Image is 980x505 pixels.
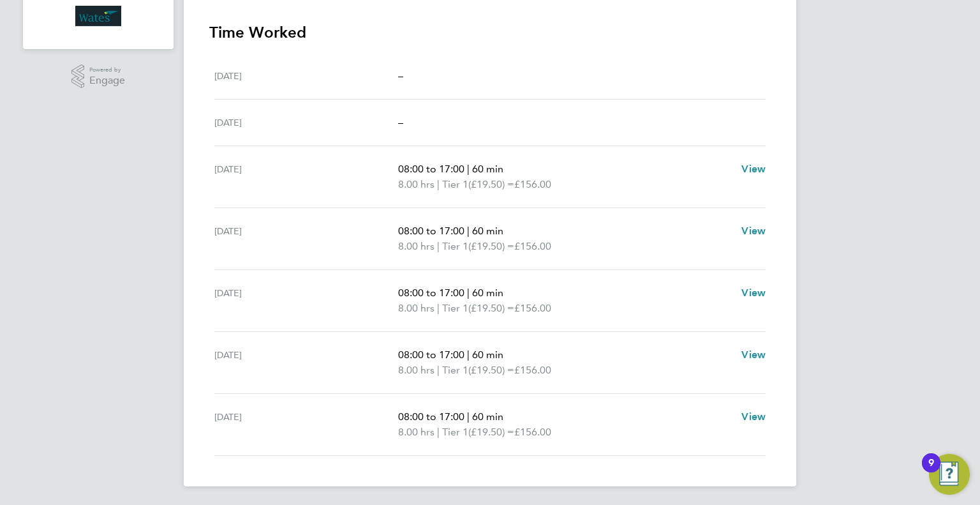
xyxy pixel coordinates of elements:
[442,301,468,316] span: Tier 1
[468,302,514,314] span: (£19.50) =
[398,240,434,252] span: 8.00 hrs
[437,426,440,438] span: |
[514,240,551,252] span: £156.00
[472,411,503,423] span: 60 min
[468,364,514,376] span: (£19.50) =
[214,347,398,378] div: [DATE]
[214,115,398,130] div: [DATE]
[398,178,434,190] span: 8.00 hrs
[472,225,503,237] span: 60 min
[214,409,398,440] div: [DATE]
[468,178,514,190] span: (£19.50) =
[472,163,503,175] span: 60 min
[741,409,766,425] a: View
[214,223,398,254] div: [DATE]
[214,285,398,316] div: [DATE]
[468,240,514,252] span: (£19.50) =
[398,70,403,82] span: –
[467,411,470,423] span: |
[514,178,551,190] span: £156.00
[514,364,551,376] span: £156.00
[467,287,470,299] span: |
[398,302,434,314] span: 8.00 hrs
[398,349,464,361] span: 08:00 to 17:00
[741,223,766,239] a: View
[38,6,158,26] a: Go to home page
[442,239,468,254] span: Tier 1
[467,163,470,175] span: |
[398,364,434,376] span: 8.00 hrs
[209,22,771,43] h3: Time Worked
[71,64,126,89] a: Powered byEngage
[437,178,440,190] span: |
[398,163,464,175] span: 08:00 to 17:00
[437,364,440,376] span: |
[442,425,468,440] span: Tier 1
[928,463,934,479] div: 9
[214,68,398,84] div: [DATE]
[741,287,766,299] span: View
[437,240,440,252] span: |
[437,302,440,314] span: |
[214,162,398,192] div: [DATE]
[514,426,551,438] span: £156.00
[472,349,503,361] span: 60 min
[442,363,468,378] span: Tier 1
[741,349,766,361] span: View
[398,116,403,128] span: –
[514,302,551,314] span: £156.00
[89,64,125,75] span: Powered by
[467,225,470,237] span: |
[398,225,464,237] span: 08:00 to 17:00
[472,287,503,299] span: 60 min
[75,6,121,26] img: wates-logo-retina.png
[468,426,514,438] span: (£19.50) =
[442,177,468,192] span: Tier 1
[741,163,766,175] span: View
[398,411,464,423] span: 08:00 to 17:00
[741,162,766,177] a: View
[398,426,434,438] span: 8.00 hrs
[741,347,766,363] a: View
[741,411,766,423] span: View
[929,454,970,495] button: Open Resource Center, 9 new notifications
[89,75,125,86] span: Engage
[398,287,464,299] span: 08:00 to 17:00
[467,349,470,361] span: |
[741,285,766,301] a: View
[741,225,766,237] span: View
